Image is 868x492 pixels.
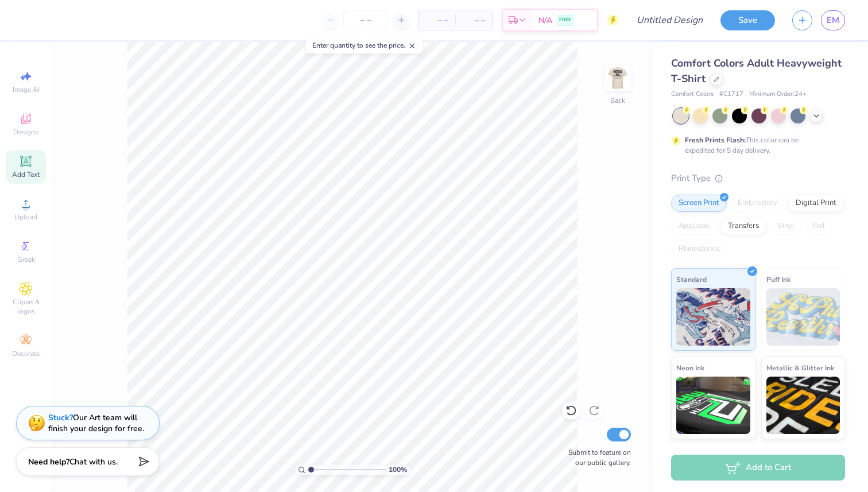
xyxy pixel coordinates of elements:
span: Image AI [13,85,40,94]
div: Rhinestones [671,241,727,258]
button: Save [720,10,775,30]
div: Print Type [671,172,845,185]
span: – – [425,14,448,26]
span: Standard [676,273,707,285]
span: Greek [17,255,35,264]
div: Screen Print [671,195,727,212]
span: FREE [559,16,571,24]
div: Enter quantity to see the price. [306,37,423,53]
span: Designs [13,127,38,137]
strong: Stuck? [48,412,73,423]
span: Clipart & logos [6,297,46,316]
div: Back [610,95,625,106]
div: Digital Print [788,195,844,212]
input: – – [343,10,388,30]
img: Neon Ink [676,377,750,434]
span: Comfort Colors Adult Heavyweight T-Shirt [671,56,842,86]
img: Puff Ink [766,288,840,346]
span: Metallic & Glitter Ink [766,362,834,374]
div: Transfers [720,218,766,235]
div: Applique [671,218,717,235]
strong: Need help? [28,456,69,467]
span: N/A [538,14,552,26]
span: Comfort Colors [671,90,714,99]
span: Upload [14,212,37,222]
span: 100 % [389,464,407,475]
span: # C1717 [719,90,743,99]
img: Standard [676,288,750,346]
span: – – [462,14,485,26]
label: Submit to feature on our public gallery. [562,447,631,468]
img: Back [606,67,629,90]
div: Foil [805,218,832,235]
span: EM [827,14,839,27]
div: This color can be expedited for 5 day delivery. [685,135,826,156]
span: Add Text [12,170,40,179]
a: EM [821,10,845,30]
div: Embroidery [730,195,785,212]
span: Chat with us. [69,456,118,467]
span: Decorate [12,349,40,358]
span: Puff Ink [766,273,790,285]
div: Our Art team will finish your design for free. [48,412,144,434]
div: Vinyl [770,218,802,235]
strong: Fresh Prints Flash: [685,135,746,145]
input: Untitled Design [627,9,712,32]
img: Metallic & Glitter Ink [766,377,840,434]
span: Minimum Order: 24 + [749,90,807,99]
span: Neon Ink [676,362,704,374]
